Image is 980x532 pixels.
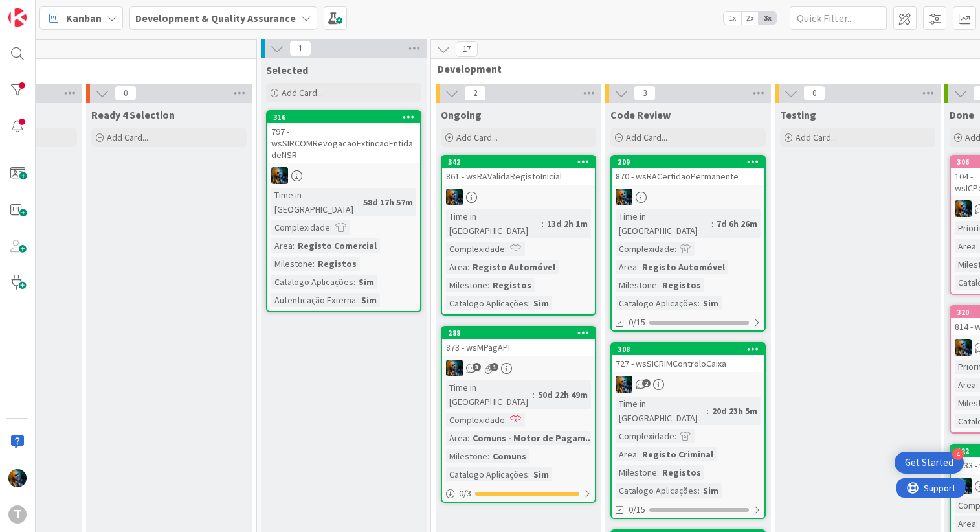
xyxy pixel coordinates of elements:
span: : [976,378,978,392]
span: : [674,242,676,256]
div: Sim [700,296,722,310]
div: 308 [618,345,764,354]
span: : [528,467,530,481]
div: JC [612,189,764,205]
span: 0/15 [629,316,645,329]
div: Time in [GEOGRAPHIC_DATA] [616,209,711,238]
span: : [487,278,489,292]
div: Area [955,239,976,253]
div: 316 [267,111,420,123]
span: Add Card... [107,132,148,143]
span: : [637,447,639,461]
span: 3 [473,363,481,371]
span: Ready 4 Selection [91,108,175,121]
span: : [330,220,332,235]
div: Complexidade [616,429,674,443]
span: : [353,275,355,289]
div: JC [442,189,595,205]
img: JC [8,469,27,487]
div: 727 - wsSICRIMControloCaixa [612,355,764,372]
span: : [698,296,700,310]
span: : [657,465,659,480]
div: Sim [358,293,380,307]
div: Catalogo Aplicações [616,296,698,310]
span: Ongoing [441,108,482,121]
span: 2x [741,12,759,25]
div: 20d 23h 5m [709,404,761,418]
div: Complexidade [446,242,505,256]
div: Registos [659,278,704,292]
div: Complexidade [271,220,330,235]
span: : [467,431,469,445]
div: Area [446,260,467,274]
img: JC [955,200,972,217]
div: 308 [612,343,764,355]
span: 3x [759,12,776,25]
img: JC [616,189,632,205]
div: Time in [GEOGRAPHIC_DATA] [446,380,533,409]
div: 342861 - wsRAValidaRegistoInicial [442,156,595,185]
div: Registos [659,465,704,480]
div: Sim [700,483,722,498]
img: JC [955,478,972,494]
div: Autenticação Externa [271,293,356,307]
img: Visit kanbanzone.com [8,8,27,27]
span: 0/15 [629,503,645,516]
span: : [711,216,713,231]
div: 873 - wsMPagAPI [442,339,595,356]
div: Registo Automóvel [639,260,728,274]
div: 861 - wsRAValidaRegistoInicial [442,168,595,185]
span: : [542,216,544,231]
span: Add Card... [626,132,667,143]
div: 870 - wsRACertidaoPermanente [612,168,764,185]
span: 0 [803,86,825,101]
img: JC [616,376,632,393]
div: Milestone [446,278,487,292]
div: Area [616,260,637,274]
span: Add Card... [282,87,323,98]
span: 2 [642,379,651,387]
div: Milestone [616,465,657,480]
div: Registo Comercial [295,238,380,253]
div: 316 [273,113,420,122]
span: : [487,449,489,463]
div: Milestone [616,278,657,292]
div: 209870 - wsRACertidaoPermanente [612,156,764,185]
img: JC [446,360,463,376]
span: : [698,483,700,498]
span: 1 [490,363,498,371]
span: : [976,239,978,253]
div: 4 [952,448,964,460]
span: : [505,242,507,256]
img: JC [446,189,463,205]
div: 13d 2h 1m [544,216,591,231]
span: 3 [634,86,656,101]
div: Open Get Started checklist, remaining modules: 4 [895,452,964,474]
div: Sim [530,296,552,310]
div: Catalogo Aplicações [446,296,528,310]
span: 17 [456,41,478,57]
img: JC [271,167,288,184]
div: Registo Automóvel [469,260,559,274]
span: : [293,238,295,253]
div: Comuns [489,449,529,463]
div: Get Started [905,456,953,469]
div: 209 [612,156,764,168]
div: Sim [355,275,377,289]
span: Testing [780,108,816,121]
span: Done [950,108,974,121]
div: Complexidade [446,413,505,427]
div: 50d 22h 49m [535,387,591,402]
span: Add Card... [456,132,498,143]
div: Comuns - Motor de Pagam... [469,431,596,445]
div: T [8,505,27,524]
span: 0 [115,86,137,101]
span: : [637,260,639,274]
span: : [358,195,360,209]
span: : [707,404,709,418]
span: : [674,429,676,443]
div: 0/3 [442,485,595,502]
div: JC [267,167,420,184]
span: : [533,387,535,402]
div: Milestone [271,257,313,271]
